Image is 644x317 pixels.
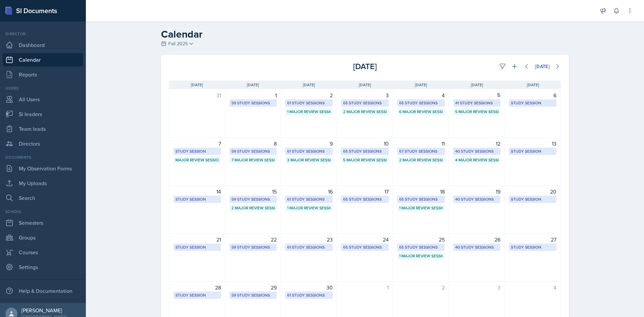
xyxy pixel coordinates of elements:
[509,91,556,99] div: 6
[3,154,83,160] div: Documents
[229,283,277,292] div: 29
[3,31,83,37] div: Director
[173,140,221,148] div: 7
[3,231,83,244] a: Groups
[341,140,389,148] div: 10
[455,100,499,106] div: 41 Study Sessions
[399,157,443,163] div: 2 Major Review Sessions
[3,93,83,106] a: All Users
[455,148,499,154] div: 40 Study Sessions
[303,82,315,88] span: [DATE]
[175,292,219,298] div: Study Session
[3,216,83,229] a: Semesters
[341,283,389,292] div: 1
[3,176,83,190] a: My Uploads
[229,188,277,196] div: 15
[287,157,331,163] div: 3 Major Review Sessions
[287,205,331,211] div: 1 Major Review Session
[161,28,569,40] h2: Calendar
[231,100,275,106] div: 59 Study Sessions
[399,244,443,250] div: 65 Study Sessions
[3,162,83,175] a: My Observation Forms
[3,260,83,274] a: Settings
[511,148,554,154] div: Study Session
[3,38,83,52] a: Dashboard
[3,85,83,91] div: Users
[397,283,445,292] div: 2
[511,196,554,202] div: Study Session
[231,148,275,154] div: 59 Study Sessions
[397,235,445,244] div: 25
[229,235,277,244] div: 22
[415,82,427,88] span: [DATE]
[399,148,443,154] div: 67 Study Sessions
[3,246,83,259] a: Courses
[453,235,501,244] div: 26
[341,91,389,99] div: 3
[168,40,188,47] span: Fall 2025
[535,64,550,69] div: [DATE]
[453,91,501,99] div: 5
[3,191,83,205] a: Search
[531,61,554,72] button: [DATE]
[173,283,221,292] div: 28
[455,157,499,163] div: 4 Major Review Sessions
[343,196,387,202] div: 65 Study Sessions
[3,68,83,81] a: Reports
[453,283,501,292] div: 3
[341,235,389,244] div: 24
[21,307,67,314] div: [PERSON_NAME]
[3,137,83,150] a: Directors
[453,140,501,148] div: 12
[397,188,445,196] div: 18
[173,235,221,244] div: 21
[399,196,443,202] div: 65 Study Sessions
[341,188,389,196] div: 17
[3,53,83,66] a: Calendar
[343,148,387,154] div: 65 Study Sessions
[285,235,333,244] div: 23
[509,283,556,292] div: 4
[229,91,277,99] div: 1
[343,244,387,250] div: 65 Study Sessions
[509,188,556,196] div: 20
[285,91,333,99] div: 2
[343,109,387,115] div: 2 Major Review Sessions
[247,82,259,88] span: [DATE]
[455,109,499,115] div: 5 Major Review Sessions
[231,196,275,202] div: 59 Study Sessions
[509,140,556,148] div: 13
[397,140,445,148] div: 11
[175,244,219,250] div: Study Session
[287,109,331,115] div: 1 Major Review Session
[471,82,483,88] span: [DATE]
[191,82,203,88] span: [DATE]
[399,205,443,211] div: 1 Major Review Session
[399,100,443,106] div: 65 Study Sessions
[3,284,83,298] div: Help & Documentation
[509,235,556,244] div: 27
[175,196,219,202] div: Study Session
[285,188,333,196] div: 16
[231,244,275,250] div: 59 Study Sessions
[397,91,445,99] div: 4
[300,60,430,72] div: [DATE]
[231,292,275,298] div: 59 Study Sessions
[287,196,331,202] div: 61 Study Sessions
[287,292,331,298] div: 61 Study Sessions
[359,82,371,88] span: [DATE]
[343,100,387,106] div: 65 Study Sessions
[3,122,83,136] a: Team leads
[455,244,499,250] div: 40 Study Sessions
[175,157,219,163] div: Major Review Session
[231,157,275,163] div: 7 Major Review Sessions
[455,196,499,202] div: 40 Study Sessions
[231,205,275,211] div: 2 Major Review Sessions
[175,148,219,154] div: Study Session
[453,188,501,196] div: 19
[3,209,83,215] div: School
[399,253,443,259] div: 1 Major Review Session
[287,148,331,154] div: 61 Study Sessions
[285,140,333,148] div: 9
[229,140,277,148] div: 8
